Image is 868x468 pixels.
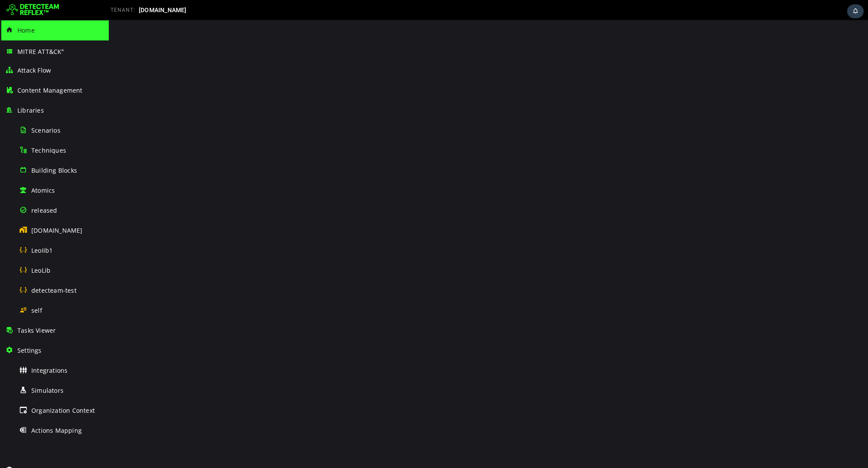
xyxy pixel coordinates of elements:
[139,7,187,13] span: [DOMAIN_NAME]
[17,346,42,354] span: Settings
[17,86,83,94] span: Content Management
[847,4,864,18] div: Task Notifications
[31,126,60,134] span: Scenarios
[31,306,42,314] span: self
[111,7,135,13] span: TENANT:
[7,3,59,17] img: Detecteam logo
[17,26,35,34] span: Home
[17,47,64,56] span: MITRE ATT&CK
[31,186,55,194] span: Atomics
[31,266,50,274] span: LeoLib
[17,106,44,114] span: Libraries
[31,406,95,415] span: Organization Context
[31,226,83,234] span: [DOMAIN_NAME]
[31,246,53,254] span: LeoIib1
[31,146,66,154] span: Techniques
[31,286,77,294] span: detecteam-test
[61,48,64,52] sup: ®
[31,166,77,174] span: Building Blocks
[31,366,67,374] span: Integrations
[31,386,64,394] span: Simulators
[17,66,51,74] span: Attack Flow
[31,426,82,435] span: Actions Mapping
[31,206,57,214] span: released
[17,326,56,334] span: Tasks Viewer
